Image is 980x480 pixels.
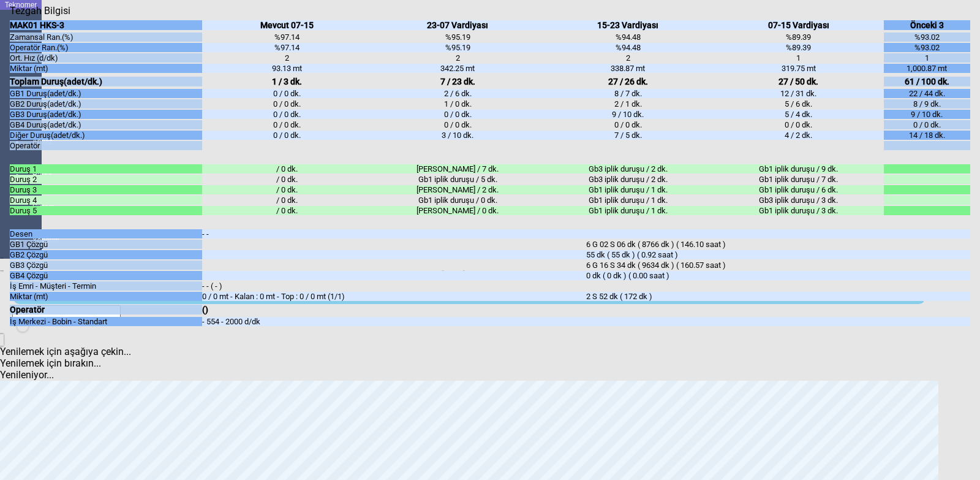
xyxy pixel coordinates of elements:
div: GB4 Çözgü [10,271,202,280]
div: 2 [202,53,372,63]
div: 342.25 mt [372,64,543,73]
div: 07-15 Vardiyası [714,20,884,30]
div: 8 / 7 dk. [543,89,713,98]
div: Önceki 3 [884,20,970,30]
div: - - ( - ) [202,281,586,291]
div: 9 / 10 dk. [884,110,970,119]
div: 0 / 0 dk. [372,120,543,129]
div: GB3 Duruş(adet/dk.) [10,110,202,119]
div: 0 dk ( 0 dk ) ( 0.00 saat ) [586,271,970,280]
div: Duruş 3 [10,185,202,194]
div: Miktar (mt) [10,292,202,301]
div: GB2 Duruş(adet/dk.) [10,99,202,109]
div: Operatör Ran.(%) [10,43,202,52]
div: Gb1 iplik duruşu / 1 dk. [543,196,713,205]
div: 0 / 0 dk. [372,110,543,119]
div: 55 dk ( 55 dk ) ( 0.92 saat ) [586,250,970,259]
div: 0 / 0 dk. [543,120,713,129]
div: Gb1 iplik duruşu / 1 dk. [543,206,713,215]
div: Gb3 iplik duruşu / 2 dk. [543,175,713,184]
div: 1 / 3 dk. [202,77,372,86]
div: / 0 dk. [202,206,372,215]
div: Mevcut 07-15 [202,20,372,30]
div: 0 / 0 dk. [714,120,884,129]
div: 1,000.87 mt [884,64,970,73]
div: %89.39 [714,43,884,52]
div: 5 / 4 dk. [714,110,884,119]
div: 6 G 16 S 34 dk ( 9634 dk ) ( 160.57 saat ) [586,261,970,270]
div: Duruş 4 [10,196,202,205]
div: 2 / 1 dk. [543,99,713,109]
div: Operatör [10,305,202,314]
div: İş Emri - Müşteri - Termin [10,281,202,291]
div: 93.13 mt [202,64,372,73]
div: 2 / 6 dk. [372,89,543,98]
div: %89.39 [714,32,884,42]
div: / 0 dk. [202,175,372,184]
div: Gb3 iplik duruşu / 3 dk. [714,196,884,205]
div: / 0 dk. [202,185,372,194]
div: 27 / 26 dk. [543,77,713,86]
div: 61 / 100 dk. [884,77,970,86]
div: 3 / 10 dk. [372,131,543,140]
div: Gb1 iplik duruşu / 5 dk. [372,175,543,184]
div: %94.48 [543,32,713,42]
div: Gb1 iplik duruşu / 0 dk. [372,196,543,205]
div: 1 / 0 dk. [372,99,543,109]
div: Diğer Duruş(adet/dk.) [10,131,202,140]
div: 1 [884,53,970,63]
div: 0 / 0 mt - Kalan : 0 mt - Top : 0 / 0 mt (1/1) [202,292,586,301]
div: Duruş 2 [10,175,202,184]
div: 0 / 0 dk. [884,120,970,129]
div: %97.14 [202,32,372,42]
div: %97.14 [202,43,372,52]
div: GB1 Çözgü [10,240,202,249]
div: 7 / 23 dk. [372,77,543,86]
div: Miktar (mt) [10,64,202,73]
div: 0 / 0 dk. [202,110,372,119]
div: 2 [372,53,543,63]
div: 6 G 02 S 06 dk ( 8766 dk ) ( 146.10 saat ) [586,240,970,249]
div: %95.19 [372,32,543,42]
div: GB1 Duruş(adet/dk.) [10,89,202,98]
div: Gb1 iplik duruşu / 1 dk. [543,185,713,194]
div: 9 / 10 dk. [543,110,713,119]
div: 0 / 0 dk. [202,120,372,129]
div: / 0 dk. [202,196,372,205]
div: 2 [543,53,713,63]
div: 338.87 mt [543,64,713,73]
div: [PERSON_NAME] / 7 dk. [372,164,543,173]
div: - 554 - 2000 d/dk [202,317,586,326]
div: Gb1 iplik duruşu / 3 dk. [714,206,884,215]
div: İş Merkezi - Bobin - Standart [10,317,202,326]
div: 8 / 9 dk. [884,99,970,109]
div: Gb3 iplik duruşu / 2 dk. [543,164,713,173]
div: Operatör [10,141,202,150]
div: Duruş 5 [10,206,202,215]
div: Gb1 iplik duruşu / 7 dk. [714,175,884,184]
div: 5 / 6 dk. [714,99,884,109]
div: 14 / 18 dk. [884,131,970,140]
div: / 0 dk. [202,164,372,173]
div: %93.02 [884,32,970,42]
div: 15-23 Vardiyası [543,20,713,30]
div: 7 / 5 dk. [543,131,713,140]
div: 23-07 Vardiyası [372,20,543,30]
div: [PERSON_NAME] / 0 dk. [372,206,543,215]
div: 2 S 52 dk ( 172 dk ) [586,292,970,301]
div: - - [202,229,586,238]
div: 0 / 0 dk. [202,99,372,109]
div: 27 / 50 dk. [714,77,884,86]
div: 1 [714,53,884,63]
div: 0 / 0 dk. [202,89,372,98]
div: Gb1 iplik duruşu / 9 dk. [714,164,884,173]
div: Desen [10,229,202,238]
div: GB4 Duruş(adet/dk.) [10,120,202,129]
div: 12 / 31 dk. [714,89,884,98]
div: GB2 Çözgü [10,250,202,259]
div: 4 / 2 dk. [714,131,884,140]
div: %93.02 [884,43,970,52]
div: Zamansal Ran.(%) [10,32,202,42]
div: Ort. Hız (d/dk) [10,53,202,63]
div: GB3 Çözgü [10,261,202,270]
